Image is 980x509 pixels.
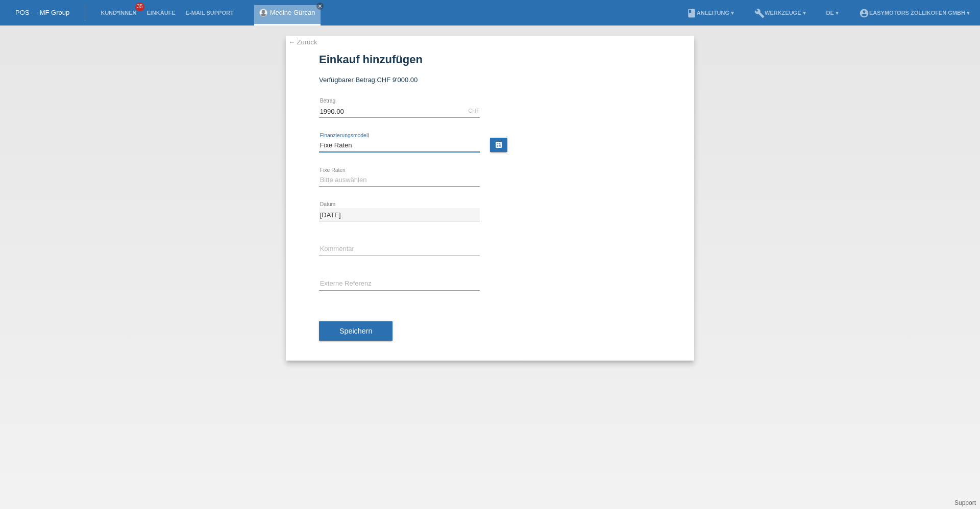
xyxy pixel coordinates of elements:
[821,10,844,16] a: DE ▾
[317,4,323,9] i: close
[377,76,418,84] span: CHF 9'000.00
[135,3,144,11] span: 35
[854,10,975,16] a: account_circleEasymotors Zollikofen GmbH ▾
[954,499,976,506] a: Support
[687,8,697,18] i: book
[319,321,393,341] button: Speichern
[490,138,507,152] a: calculate
[749,10,811,16] a: buildWerkzeuge ▾
[15,9,69,16] a: POS — MF Group
[95,10,141,16] a: Kund*innen
[141,10,180,16] a: Einkäufe
[316,3,324,10] a: close
[681,10,739,16] a: bookAnleitung ▾
[754,8,765,18] i: build
[859,8,869,18] i: account_circle
[319,53,661,66] h1: Einkauf hinzufügen
[339,327,372,335] span: Speichern
[270,9,315,16] a: Medine Gürcan
[468,108,480,114] div: CHF
[319,76,661,84] div: Verfügbarer Betrag:
[181,10,239,16] a: E-Mail Support
[495,141,503,149] i: calculate
[288,38,317,46] a: ← Zurück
